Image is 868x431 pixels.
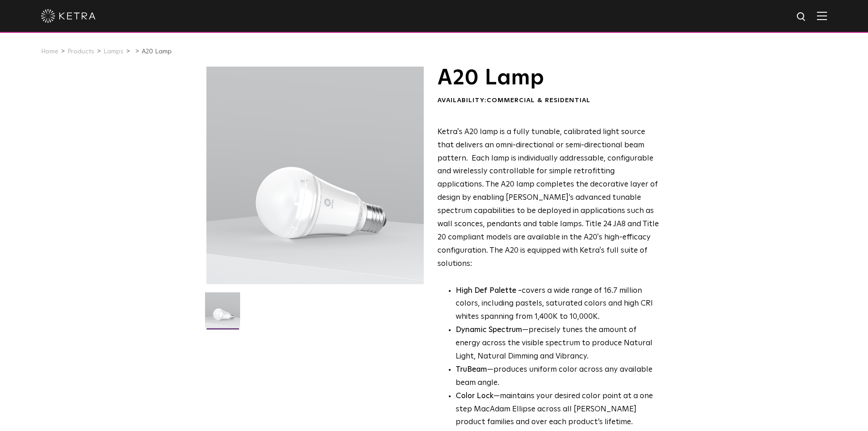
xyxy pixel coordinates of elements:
[437,128,659,268] span: Ketra's A20 lamp is a fully tunable, calibrated light source that delivers an omni-directional or...
[41,9,96,23] img: ketra-logo-2019-white
[205,292,240,334] img: A20-Lamp-2021-Web-Square
[437,67,659,89] h1: A20 Lamp
[456,324,659,363] li: —precisely tunes the amount of energy across the visible spectrum to produce Natural Light, Natur...
[456,285,659,324] p: covers a wide range of 16.7 million colors, including pastels, saturated colors and high CRI whit...
[456,287,522,295] strong: High Def Palette -
[142,48,172,55] a: A20 Lamp
[817,11,827,20] img: Hamburger%20Nav.svg
[487,97,591,104] span: Commercial & Residential
[456,392,493,400] strong: Color Lock
[103,48,123,55] a: Lamps
[796,11,807,23] img: search icon
[456,363,659,390] li: —produces uniform color across any available beam angle.
[67,48,94,55] a: Products
[456,326,522,334] strong: Dynamic Spectrum
[456,390,659,430] li: —maintains your desired color point at a one step MacAdam Ellipse across all [PERSON_NAME] produc...
[41,48,58,55] a: Home
[437,96,659,105] div: Availability:
[456,366,487,374] strong: TruBeam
